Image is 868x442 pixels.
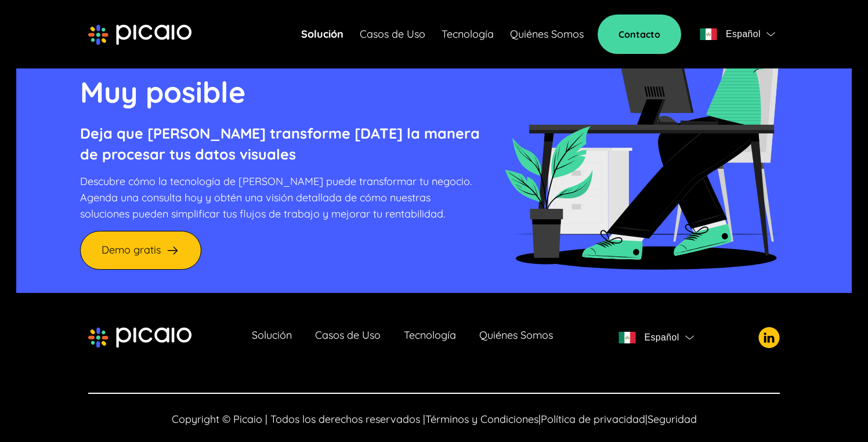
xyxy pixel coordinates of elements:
[442,26,494,42] a: Tecnología
[479,329,553,346] a: Quiénes Somos
[766,32,775,37] img: flag
[758,327,780,348] img: picaio-socal-logo
[315,329,381,346] a: Casos de Uso
[685,335,694,340] img: flag
[404,329,456,346] a: Tecnología
[425,412,538,426] a: Términos y Condiciones
[80,173,480,222] p: Descubre cómo la tecnología de [PERSON_NAME] puede transformar tu negocio. Agenda una consulta ho...
[301,26,343,42] a: Solución
[88,24,191,45] img: picaio-logo
[726,26,761,42] span: Español
[80,74,246,110] span: Muy posible
[648,412,697,426] a: Seguridad
[510,26,584,42] a: Quiénes Somos
[645,329,679,346] span: Español
[172,412,425,426] span: Copyright © Picaio | Todos los derechos reservados |
[360,26,425,42] a: Casos de Uso
[165,243,180,258] img: arrow-right
[541,412,645,426] a: Política de privacidad
[695,23,780,46] button: flagEspañolflag
[645,412,648,426] span: |
[80,123,480,165] p: Deja que [PERSON_NAME] transforme [DATE] la manera de procesar tus datos visuales
[80,231,201,270] a: Demo gratis
[700,28,717,40] img: flag
[619,332,636,343] img: flag
[538,412,541,426] span: |
[88,327,191,348] img: picaio-logo
[598,15,681,54] a: Contacto
[252,329,292,346] a: Solución
[614,326,699,349] button: flagEspañolflag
